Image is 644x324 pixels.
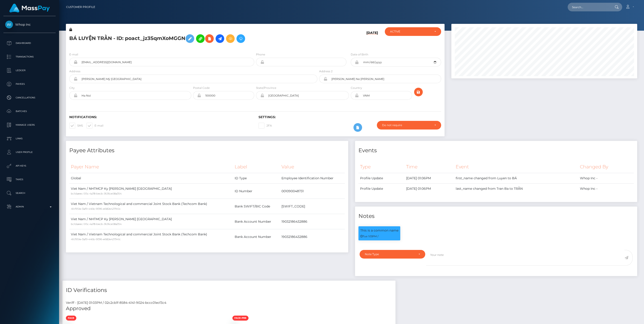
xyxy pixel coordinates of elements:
td: [DATE] 01:06PM [405,184,454,194]
td: 19032186432886 [280,229,345,244]
h6: Settings: [259,115,441,119]
td: Global [69,173,233,184]
label: E-mail [87,123,103,129]
th: Value [280,161,345,173]
small: 4fcf951e-0af9-446b-9096-e682e427941c [71,238,121,241]
button: Note Type [360,250,425,259]
label: City [69,86,75,90]
td: [SWIFT_CODE] [280,199,345,214]
td: first_name changed from Luyen to BÁ [454,173,578,184]
p: Search [5,190,54,197]
span: face-pre [232,316,249,321]
label: Postal Code [193,86,210,90]
a: API Keys [3,160,56,172]
button: ACTIVE [385,27,441,36]
th: Event [454,161,578,173]
td: Employee Identification Number [280,173,345,184]
label: Date of Birth [351,52,368,57]
td: Whop Inc - [578,184,634,194]
h5: Approved [66,305,392,312]
label: Address 2 [319,69,333,73]
td: Whop Inc - [578,173,634,184]
a: Cancellations [3,92,56,103]
a: Search [3,187,56,199]
a: Customer Profile [66,2,95,12]
div: Do not require [382,123,430,127]
div: Note Type [365,252,415,256]
a: Admin [3,201,56,212]
td: Viet Nam / Vietnam Technological and commercial Joint Stock Bank (Techcom Bank) [69,199,233,214]
p: Dashboard [5,40,54,47]
a: Ledger [3,65,56,76]
h6: [DATE] [366,31,378,47]
span: face [66,316,76,321]
small: Tue 1:03PM / [360,235,378,238]
p: Links [5,135,54,142]
h4: Events [358,147,634,155]
th: Changed By [578,161,634,173]
td: [DATE] 01:06PM [405,173,454,184]
h4: Notes [358,212,634,220]
a: Transactions [3,51,56,62]
img: MassPay Logo [9,4,50,12]
h4: ID Verifications [66,286,392,294]
td: 001090048731 [280,184,345,199]
p: This is a common name [360,228,398,233]
td: Profile Update [358,173,405,184]
td: last_name changed from Tran Ba to TRẦN [454,184,578,194]
p: User Profile [5,149,54,156]
label: SMS [69,123,83,129]
p: API Keys [5,162,54,169]
label: State/Province [256,86,276,90]
td: ID Type [233,173,280,184]
p: Cancellations [5,94,54,101]
th: Type [358,161,405,173]
label: 2FA [259,123,272,129]
p: Admin [5,203,54,210]
span: Whop Inc [3,22,56,27]
label: Phone [256,52,265,57]
td: Bank Account Number [233,214,280,229]
p: Ledger [5,67,54,74]
a: Taxes [3,174,56,185]
td: ID Number [233,184,280,199]
h6: Notifications: [69,115,252,119]
img: Whop Inc [5,21,13,28]
p: Taxes [5,176,54,183]
td: Viet Nam / Vietnam Technological and commercial Joint Stock Bank (Techcom Bank) [69,229,233,244]
a: Payees [3,78,56,90]
td: Profile Update [358,184,405,194]
p: Payees [5,81,54,87]
label: E-mail [69,52,78,57]
td: Bank Account Number [233,229,280,244]
th: Label [233,161,280,173]
small: bc1daeec-515c-4a78-becb-3636ce58a054 [71,222,122,226]
input: Search... [568,3,610,11]
td: Bank SWIFT/BIC Code [233,199,280,214]
th: Payer Name [69,161,233,173]
td: Viet Nam / NHTMCP Ky [PERSON_NAME] [GEOGRAPHIC_DATA] [69,214,233,229]
th: Time [405,161,454,173]
a: Links [3,133,56,144]
a: Batches [3,106,56,117]
div: ACTIVE [390,30,431,33]
td: Viet Nam / NHTMCP Ky [PERSON_NAME] [GEOGRAPHIC_DATA] [69,184,233,199]
button: Do not require [377,121,441,130]
small: bc1daeec-515c-4a78-becb-3636ce58a054 [71,192,122,195]
p: Manage Users [5,122,54,128]
td: 19032186432886 [280,214,345,229]
h5: BÁ LUYỆN TRẦN - ID: poact_jz3SqmXoMGGN [69,32,315,45]
a: Manage Users [3,119,56,131]
a: Initiate Payout [216,34,224,43]
p: Batches [5,108,54,115]
p: Transactions [5,53,54,60]
div: Veriff - [DATE] 01:03PM / 02c2cb1f-8584-4141-9024-bccc01ecf3c4 [62,300,395,305]
a: User Profile [3,147,56,158]
label: Country [351,86,362,90]
label: Address [69,69,80,73]
h4: Payee Attributes [69,147,345,155]
small: 4fcf951e-0af9-446b-9096-e682e427941c [71,207,121,210]
a: Dashboard [3,37,56,49]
